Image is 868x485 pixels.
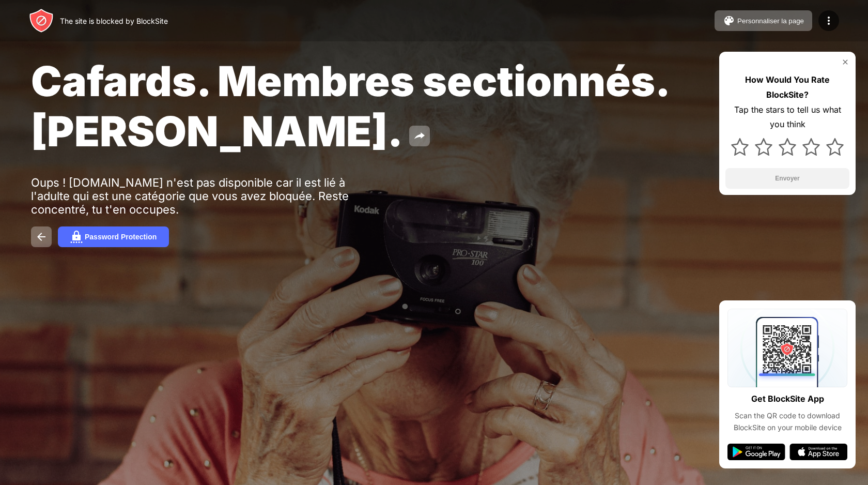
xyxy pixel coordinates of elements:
iframe: Banner [31,355,275,473]
img: pallet.svg [723,14,735,27]
img: back.svg [35,231,48,243]
button: Personnaliser la page [715,10,812,31]
img: rate-us-close.svg [841,58,849,66]
div: Password Protection [85,233,157,241]
img: star.svg [779,138,796,156]
button: Envoyer [725,168,849,189]
button: Password Protection [58,226,169,247]
img: star.svg [802,138,820,156]
div: How Would You Rate BlockSite? [725,72,849,102]
div: Oups ! [DOMAIN_NAME] n'est pas disponible car il est lié à l'adulte qui est une catégorie que vou... [31,176,350,216]
div: Get BlockSite App [751,391,824,406]
img: header-logo.svg [29,8,54,33]
img: qrcode.svg [727,309,847,387]
img: star.svg [826,138,844,156]
div: Tap the stars to tell us what you think [725,102,849,132]
img: share.svg [413,130,426,142]
img: password.svg [70,231,83,243]
span: Cafards. Membres sectionnés. [PERSON_NAME]. [31,56,668,156]
div: Scan the QR code to download BlockSite on your mobile device [727,410,847,433]
div: The site is blocked by BlockSite [60,17,168,25]
img: google-play.svg [727,444,785,460]
div: Personnaliser la page [737,17,804,25]
img: star.svg [731,138,749,156]
img: app-store.svg [789,444,847,460]
img: star.svg [755,138,772,156]
img: menu-icon.svg [823,14,835,27]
